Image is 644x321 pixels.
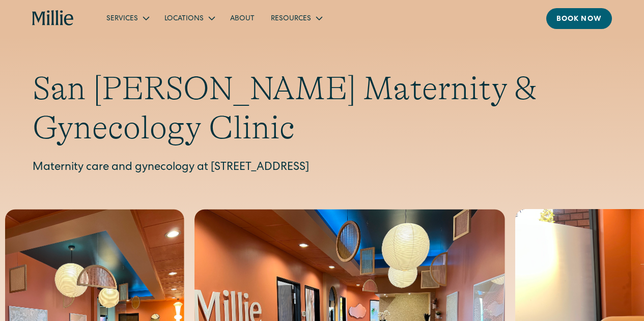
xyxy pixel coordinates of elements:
div: Services [98,10,156,26]
div: Locations [164,14,204,24]
a: About [222,10,263,26]
div: Resources [271,14,311,24]
p: Maternity care and gynecology at [STREET_ADDRESS] [33,160,611,177]
div: Locations [156,10,222,26]
h1: San [PERSON_NAME] Maternity & Gynecology Clinic [33,69,611,148]
div: Resources [263,10,329,26]
div: Services [106,14,138,24]
a: home [32,10,74,26]
div: Book now [556,14,602,25]
a: Book now [546,8,612,29]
